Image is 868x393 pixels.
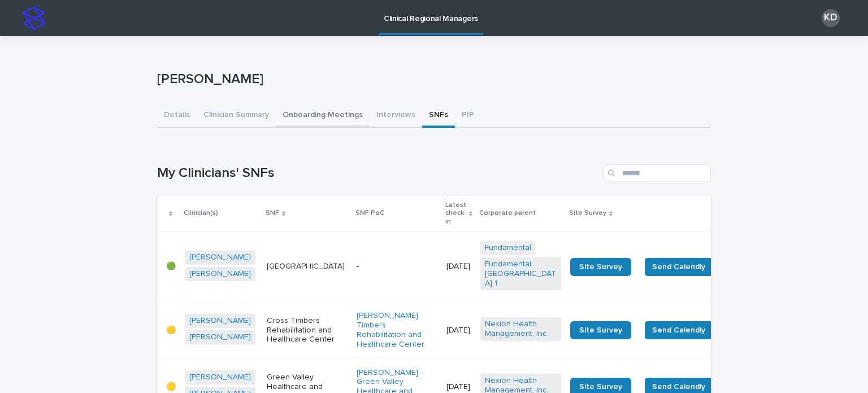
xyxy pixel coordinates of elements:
[157,104,197,128] button: Details
[445,199,466,228] p: Latest check-in
[422,104,455,128] button: SNFs
[822,9,840,27] div: KD
[166,326,176,335] p: 🟡
[189,269,251,279] a: [PERSON_NAME]
[189,332,251,342] a: [PERSON_NAME]
[485,243,531,253] a: Fundamental
[485,260,557,288] a: Fundamental [GEOGRAPHIC_DATA] 1
[446,326,471,335] p: [DATE]
[166,382,176,392] p: 🟡
[166,262,176,271] p: 🟢
[579,326,622,334] span: Site Survey
[370,104,422,128] button: Interviews
[645,321,713,339] button: Send Calendly
[479,207,536,219] p: Corporate parent
[189,373,251,382] a: [PERSON_NAME]
[355,207,384,219] p: SNF PoC
[570,321,631,339] a: Site Survey
[645,258,713,276] button: Send Calendly
[455,104,481,128] button: PIP
[570,258,631,276] a: Site Survey
[197,104,276,128] button: Clinician Summary
[267,316,348,344] p: Cross Timbers Rehabilitation and Healthcare Center
[189,316,251,326] a: [PERSON_NAME]
[357,262,437,271] p: -
[266,207,279,219] p: SNF
[267,262,348,271] p: [GEOGRAPHIC_DATA]
[652,325,705,336] span: Send Calendly
[652,261,705,273] span: Send Calendly
[485,319,557,339] a: Nexion Health Management, Inc.
[23,7,45,29] img: stacker-logo-s-only.png
[157,232,797,302] tr: 🟢[PERSON_NAME] [PERSON_NAME] [GEOGRAPHIC_DATA]-[DATE]Fundamental Fundamental [GEOGRAPHIC_DATA] 1 ...
[579,263,622,271] span: Site Survey
[157,302,797,359] tr: 🟡[PERSON_NAME] [PERSON_NAME] Cross Timbers Rehabilitation and Healthcare Center[PERSON_NAME] Timb...
[189,253,251,262] a: [PERSON_NAME]
[446,382,471,392] p: [DATE]
[357,311,437,349] a: [PERSON_NAME] Timbers Rehabilitation and Healthcare Center
[652,381,705,392] span: Send Calendly
[579,383,622,391] span: Site Survey
[569,207,606,219] p: Site Survey
[604,164,711,182] input: Search
[184,207,218,219] p: Clinician(s)
[157,71,706,88] p: [PERSON_NAME]
[446,262,471,271] p: [DATE]
[276,104,370,128] button: Onboarding Meetings
[157,165,599,182] h1: My Clinicians' SNFs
